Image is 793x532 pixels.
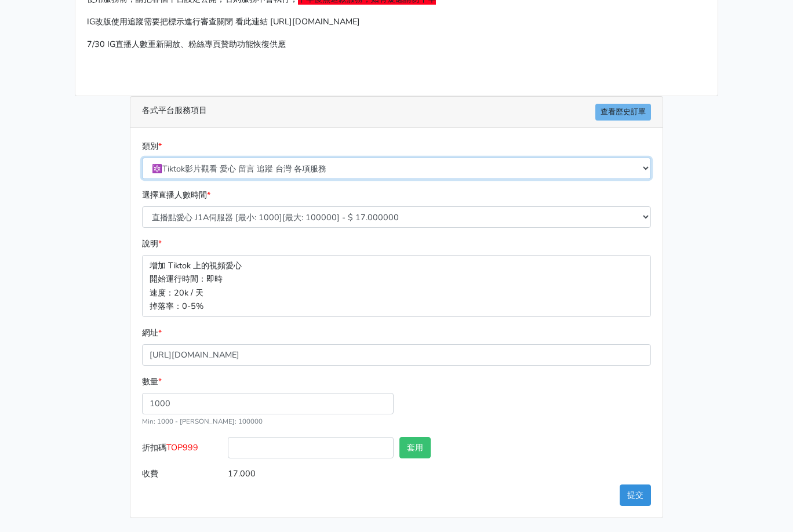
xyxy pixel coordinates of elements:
p: IG改版使用追蹤需要把標示進行審查關閉 看此連結 [URL][DOMAIN_NAME] [87,15,706,28]
span: TOP999 [166,442,198,453]
label: 收費 [139,463,225,484]
label: 類別 [142,140,162,153]
label: 網址 [142,326,162,340]
div: 各式平台服務項目 [130,97,663,128]
label: 說明 [142,237,162,250]
a: 查看歷史訂單 [595,104,651,121]
label: 折扣碼 [139,437,225,463]
p: 增加 Tiktok 上的視頻愛心 開始運行時間：即時 速度：20k / 天 掉落率：0-5% [142,255,651,316]
button: 套用 [399,437,431,458]
small: Min: 1000 - [PERSON_NAME]: 100000 [142,417,263,426]
button: 提交 [620,484,651,506]
input: 這邊填入網址 [142,344,651,366]
label: 選擇直播人數時間 [142,188,210,202]
p: 7/30 IG直播人數重新開放、粉絲專頁贊助功能恢復供應 [87,38,706,51]
label: 數量 [142,375,162,388]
